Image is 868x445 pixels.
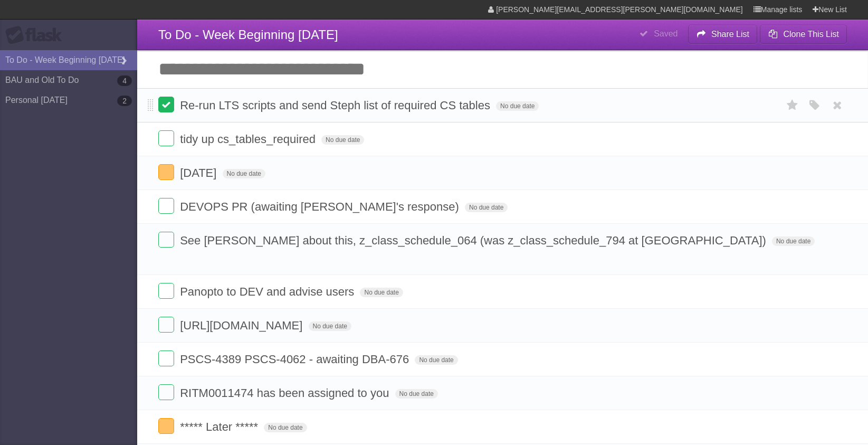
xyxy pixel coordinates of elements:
[180,234,769,247] span: See [PERSON_NAME] about this, z_class_schedule_064 (was z_class_schedule_794 at [GEOGRAPHIC_DATA])
[264,423,307,432] span: No due date
[180,99,493,112] span: Re-run LTS scripts and send Steph list of required CS tables
[783,30,839,39] b: Clone This List
[711,30,749,39] b: Share List
[783,164,803,182] label: Star task
[180,285,357,298] span: Panopto to DEV and advise users
[5,26,69,45] div: Flask
[783,198,803,215] label: Star task
[180,200,462,213] span: DEVOPS PR (awaiting [PERSON_NAME]'s response)
[783,351,803,368] label: Star task
[783,317,803,334] label: Star task
[496,101,539,111] span: No due date
[158,283,174,299] label: Done
[309,321,351,331] span: No due date
[321,135,364,145] span: No due date
[465,203,508,212] span: No due date
[117,75,132,86] b: 4
[158,317,174,333] label: Done
[158,232,174,248] label: Done
[772,236,815,246] span: No due date
[158,198,174,214] label: Done
[783,283,803,300] label: Star task
[158,27,338,42] span: To Do - Week Beginning [DATE]
[760,25,847,44] button: Clone This List
[783,418,803,435] label: Star task
[180,319,305,332] span: [URL][DOMAIN_NAME]
[180,166,219,179] span: [DATE]
[158,97,174,112] label: Done
[783,130,803,148] label: Star task
[117,96,132,106] b: 2
[158,418,174,434] label: Done
[395,389,438,399] span: No due date
[415,355,457,365] span: No due date
[158,384,174,400] label: Done
[783,97,803,114] label: Star task
[158,130,174,146] label: Done
[158,351,174,366] label: Done
[688,25,758,44] button: Share List
[180,353,412,366] span: PSCS-4389 PSCS-4062 - awaiting DBA-676
[223,169,265,178] span: No due date
[654,29,678,38] b: Saved
[783,249,803,267] label: Star task
[180,132,318,146] span: tidy up cs_tables_required
[360,288,403,297] span: No due date
[158,164,174,180] label: Done
[180,386,392,400] span: RITM0011474 has been assigned to you
[783,384,803,402] label: Star task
